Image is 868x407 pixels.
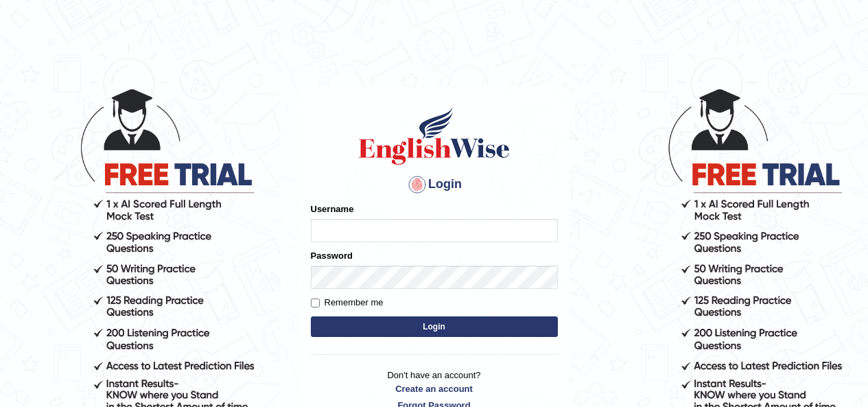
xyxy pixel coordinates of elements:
img: Logo of English Wise sign in for intelligent practice with AI [356,105,513,167]
label: Password [311,249,353,262]
label: Username [311,202,354,216]
input: Remember me [311,299,320,307]
a: Create an account [311,382,558,395]
button: Login [311,316,558,337]
label: Remember me [311,296,384,310]
h4: Login [311,174,558,196]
